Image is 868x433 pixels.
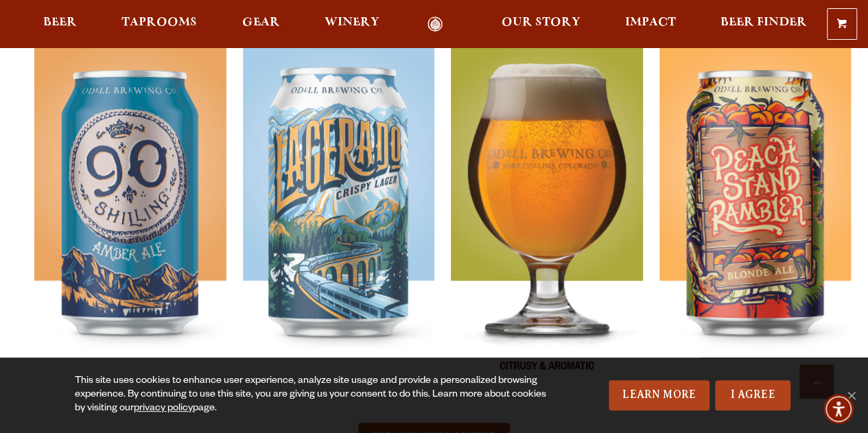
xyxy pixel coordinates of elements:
[243,45,435,388] img: Lagerado
[113,16,206,32] a: Taprooms
[34,16,86,32] a: Beer
[242,17,280,28] span: Gear
[823,394,854,424] div: Accessibility Menu
[410,16,461,32] a: Odell Home
[316,16,388,32] a: Winery
[659,45,852,388] img: Peach Stand Rambler
[625,17,676,28] span: Impact
[502,17,580,28] span: Our Story
[451,45,643,388] img: IPA
[609,380,709,410] a: Learn More
[43,17,77,28] span: Beer
[121,17,197,28] span: Taprooms
[712,16,816,32] a: Beer Finder
[134,403,193,414] a: privacy policy
[34,45,226,388] img: 90 Shilling Ale
[720,17,807,28] span: Beer Finder
[75,375,554,416] div: This site uses cookies to enhance user experience, analyze site usage and provide a personalized ...
[325,17,379,28] span: Winery
[493,16,589,32] a: Our Story
[233,16,289,32] a: Gear
[715,380,790,410] a: I Agree
[616,16,685,32] a: Impact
